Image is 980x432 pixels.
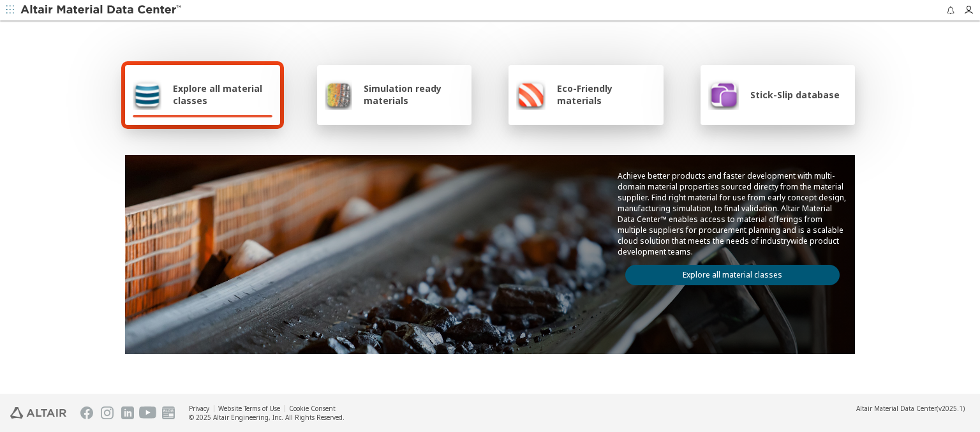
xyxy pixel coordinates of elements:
[516,79,546,110] img: Eco-Friendly materials
[189,413,345,422] div: © 2025 Altair Engineering, Inc. All Rights Reserved.
[364,82,464,107] span: Simulation ready materials
[708,79,739,110] img: Stick-Slip database
[856,404,937,413] span: Altair Material Data Center
[856,404,965,413] div: (v2025.1)
[557,82,655,107] span: Eco-Friendly materials
[20,4,183,17] img: Altair Material Data Center
[133,79,161,110] img: Explore all material classes
[218,404,280,413] a: Website Terms of Use
[750,89,840,101] span: Stick-Slip database
[173,82,272,107] span: Explore all material classes
[10,407,66,419] img: Altair Engineering
[625,265,840,285] a: Explore all material classes
[618,170,847,257] p: Achieve better products and faster development with multi-domain material properties sourced dire...
[289,404,336,413] a: Cookie Consent
[189,404,209,413] a: Privacy
[325,79,352,110] img: Simulation ready materials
